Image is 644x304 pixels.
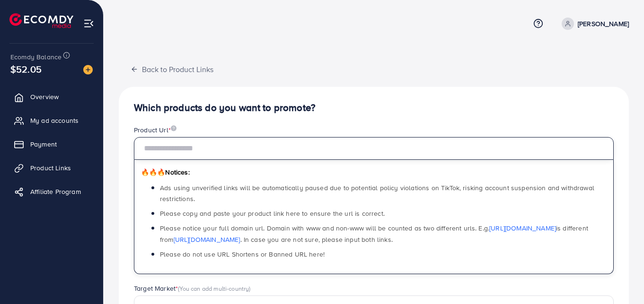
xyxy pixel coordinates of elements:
span: 🔥🔥🔥 [141,167,165,177]
img: image [171,125,176,131]
span: Notices: [141,167,190,177]
span: Ecomdy Balance [10,52,62,62]
span: Please do not use URL Shortens or Banned URL here! [160,249,325,259]
label: Product Url [134,125,176,135]
a: [URL][DOMAIN_NAME] [489,223,556,233]
p: [PERSON_NAME] [578,18,629,29]
a: [URL][DOMAIN_NAME] [174,235,240,244]
button: Back to Product Links [119,59,225,79]
span: (You can add multi-country) [178,284,250,293]
a: Affiliate Program [7,182,96,201]
span: Please notice your full domain url. Domain with www and non-www will be counted as two different ... [160,223,588,244]
img: image [83,65,93,74]
img: logo [9,13,73,28]
a: Overview [7,87,96,106]
a: Product Links [7,158,96,177]
iframe: Chat [604,261,637,297]
label: Target Market [134,284,251,293]
span: My ad accounts [30,116,79,125]
span: Product Links [30,163,71,173]
span: $52.05 [10,62,42,76]
span: Please copy and paste your product link here to ensure the url is correct. [160,209,385,218]
span: Affiliate Program [30,187,81,196]
a: [PERSON_NAME] [558,18,629,30]
a: My ad accounts [7,111,96,130]
span: Overview [30,92,59,101]
img: menu [83,18,94,29]
a: Payment [7,135,96,154]
span: Ads using unverified links will be automatically paused due to potential policy violations on Tik... [160,183,594,203]
h4: Which products do you want to promote? [134,102,614,114]
span: Payment [30,139,57,149]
